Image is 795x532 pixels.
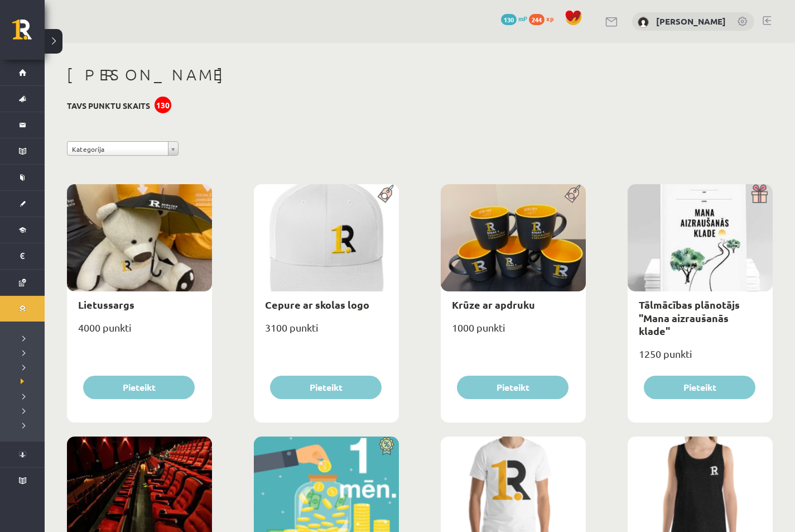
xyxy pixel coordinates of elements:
[501,14,517,25] span: 130
[12,20,45,47] a: Rīgas 1. Tālmācības vidusskola
[265,298,369,311] a: Cepure ar skolas logo
[518,14,527,23] span: mP
[501,14,527,23] a: 130 mP
[628,344,773,372] div: 1250 punkti
[270,376,382,399] button: Pieteikt
[254,318,399,346] div: 3100 punkti
[78,298,134,311] a: Lietussargs
[374,437,399,456] img: Atlaide
[452,298,535,311] a: Krūze ar apdruku
[83,376,195,399] button: Pieteikt
[72,142,163,156] span: Kategorija
[155,97,171,113] div: 130
[644,376,755,399] button: Pieteikt
[529,14,545,25] span: 244
[67,101,150,111] h3: Tavs punktu skaits
[67,141,179,156] a: Kategorija
[529,14,559,23] a: 244 xp
[67,65,773,84] h1: [PERSON_NAME]
[639,298,740,337] a: Tālmācības plānotājs "Mana aizraušanās klade"
[561,184,586,203] img: Populāra prece
[638,17,649,28] img: Kirils Ivaņeckis
[748,184,773,203] img: Dāvana ar pārsteigumu
[374,184,399,203] img: Populāra prece
[457,376,568,399] button: Pieteikt
[441,318,586,346] div: 1000 punkti
[656,16,726,27] a: [PERSON_NAME]
[546,14,553,23] span: xp
[67,318,212,346] div: 4000 punkti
